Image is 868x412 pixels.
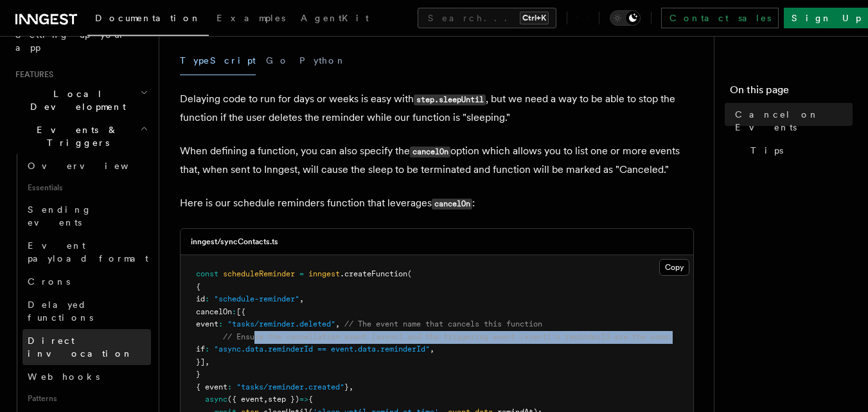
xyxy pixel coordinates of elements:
a: Direct invocation [22,329,151,365]
span: } [344,382,349,391]
span: .createFunction [340,269,407,278]
h3: inngest/syncContacts.ts [191,237,278,247]
span: Examples [217,13,285,23]
span: { event [196,382,227,391]
span: id [196,294,205,303]
span: ( [407,269,412,278]
a: Documentation [87,4,209,36]
span: Delayed functions [28,300,93,323]
span: "schedule-reminder" [214,294,299,303]
span: , [205,357,209,366]
button: Local Development [10,82,151,118]
span: , [430,345,434,354]
span: "async.data.reminderId == event.data.reminderId" [214,345,430,354]
span: => [299,395,308,404]
span: Documentation [95,13,201,23]
a: Delayed functions [22,293,151,329]
a: Contact sales [661,8,779,28]
span: Crons [28,276,70,287]
h4: On this page [730,82,853,103]
span: : [205,294,209,303]
span: step }) [268,395,299,404]
span: Overview [28,161,160,171]
a: Tips [745,139,853,162]
a: Setting up your app [10,23,151,59]
a: Webhooks [22,365,151,388]
span: Essentials [22,177,151,198]
a: Crons [22,270,151,293]
span: Local Development [10,87,140,113]
span: if [196,345,205,354]
span: Cancel on Events [735,108,853,134]
span: cancelOn [196,307,232,316]
span: : [218,319,223,328]
p: Here is our schedule reminders function that leverages : [180,194,694,213]
span: async [205,395,227,404]
span: event [196,319,218,328]
a: Sending events [22,198,151,234]
span: Sending events [28,204,92,228]
span: , [263,395,268,404]
span: "tasks/reminder.deleted" [227,319,335,328]
kbd: Ctrl+K [520,12,549,24]
span: [{ [236,307,245,316]
span: Event payload format [28,240,148,264]
span: "tasks/reminder.created" [236,382,344,391]
a: Examples [209,4,293,35]
p: Delaying code to run for days or weeks is easy with , but we need a way to be able to stop the fu... [180,90,694,127]
span: Tips [750,144,783,157]
button: Events & Triggers [10,118,151,154]
a: Overview [22,154,151,177]
span: Webhooks [28,372,100,382]
span: , [299,294,304,303]
span: Features [10,69,53,80]
span: : [227,382,232,391]
span: const [196,269,218,278]
span: ({ event [227,395,263,404]
span: // The event name that cancels this function [344,319,542,328]
code: step.sleepUntil [414,94,486,105]
p: When defining a function, you can also specify the option which allows you to list one or more ev... [180,142,694,179]
span: AgentKit [301,13,369,23]
span: { [196,282,200,291]
code: cancelOn [432,199,472,210]
span: scheduleReminder [223,269,295,278]
span: Direct invocation [28,336,133,359]
a: Cancel on Events [730,103,853,139]
a: AgentKit [293,4,376,35]
span: inngest [308,269,340,278]
span: : [232,307,236,316]
button: Go [266,46,289,75]
span: , [349,382,353,391]
span: // Ensure the cancellation event (async) and the triggering event (event)'s reminderId are the same: [223,332,673,341]
a: Event payload format [22,234,151,270]
button: Toggle dark mode [610,10,641,26]
span: : [205,345,209,354]
span: } [196,370,200,379]
button: Copy [659,259,689,276]
button: Python [299,46,346,75]
span: Patterns [22,388,151,409]
span: = [299,269,304,278]
button: Search...Ctrl+K [418,8,556,28]
span: Events & Triggers [10,123,140,149]
button: TypeScript [180,46,256,75]
span: , [335,319,340,328]
span: }] [196,357,205,366]
span: { [308,395,313,404]
code: cancelOn [410,147,450,157]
